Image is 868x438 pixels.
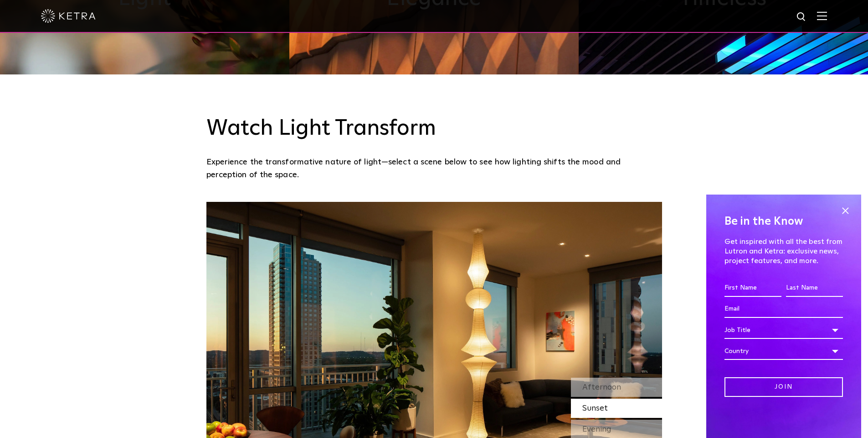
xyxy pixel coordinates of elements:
div: Job Title [724,322,843,339]
span: Afternoon [582,383,621,391]
input: First Name [724,280,781,297]
p: Get inspired with all the best from Lutron and Ketra: exclusive news, project features, and more. [724,237,843,265]
h3: Watch Light Transform [206,116,662,142]
p: Experience the transformative nature of light—select a scene below to see how lighting shifts the... [206,156,657,182]
span: Sunset [582,404,608,412]
img: search icon [796,11,807,23]
img: ketra-logo-2019-white [41,9,96,23]
input: Join [724,377,843,397]
input: Email [724,301,843,318]
img: Hamburger%20Nav.svg [817,11,827,20]
span: Evening [582,425,611,433]
input: Last Name [786,280,843,297]
h4: Be in the Know [724,213,843,230]
div: Country [724,343,843,360]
